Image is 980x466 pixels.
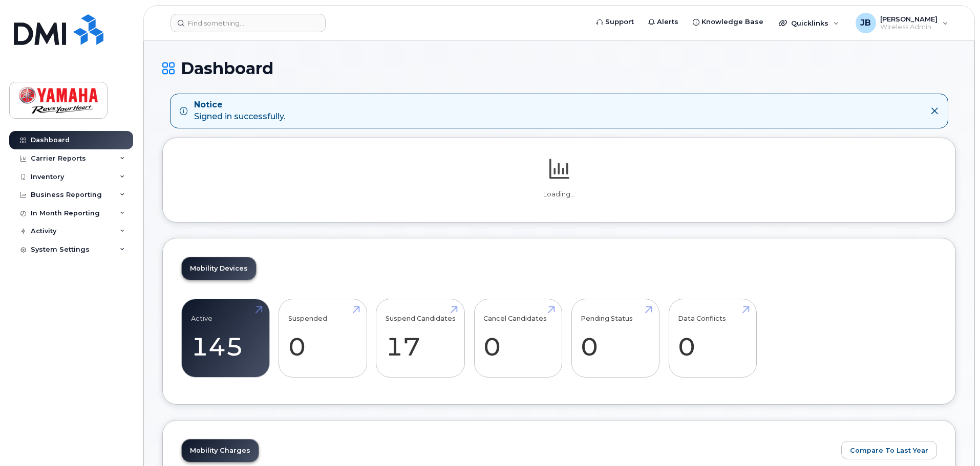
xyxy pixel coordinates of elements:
[181,190,937,199] p: Loading...
[182,257,256,280] a: Mobility Devices
[841,441,937,459] button: Compare To Last Year
[182,439,259,462] a: Mobility Charges
[386,304,456,372] a: Suspend Candidates 17
[850,446,928,455] span: Compare To Last Year
[483,304,552,372] a: Cancel Candidates 0
[288,304,357,372] a: Suspended 0
[194,99,285,111] strong: Notice
[194,99,285,123] div: Signed in successfully.
[678,304,747,372] a: Data Conflicts 0
[191,304,260,372] a: Active 145
[162,59,956,77] h1: Dashboard
[581,304,650,372] a: Pending Status 0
